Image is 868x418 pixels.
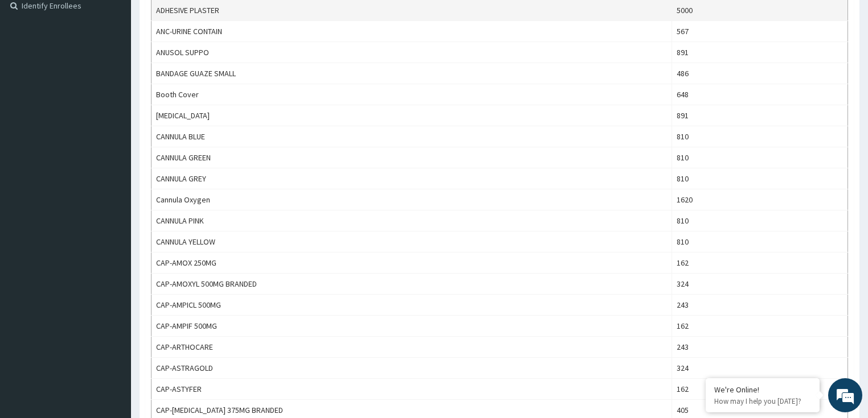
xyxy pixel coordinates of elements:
[672,337,848,358] td: 243
[672,21,848,42] td: 567
[152,358,672,379] td: CAP-ASTRAGOLD
[714,396,811,406] p: How may I help you today?
[714,384,811,395] div: We're Online!
[672,231,848,253] td: 810
[66,133,157,247] span: We're online!
[152,84,672,105] td: Booth Cover
[152,316,672,337] td: CAP-AMPIF 500MG
[152,168,672,189] td: CANNULA GREY
[152,42,672,63] td: ANUSOL SUPPO
[152,63,672,84] td: BANDAGE GUAZE SMALL
[152,253,672,274] td: CAP-AMOX 250MG
[59,64,191,78] div: Chat with us now
[152,21,672,42] td: ANC-URINE CONTAIN
[672,147,848,168] td: 810
[672,358,848,379] td: 324
[152,274,672,295] td: CAP-AMOXYL 500MG BRANDED
[672,295,848,316] td: 243
[152,126,672,147] td: CANNULA BLUE
[152,337,672,358] td: CAP-ARTHOCARE
[152,379,672,400] td: CAP-ASTYFER
[672,126,848,147] td: 810
[152,231,672,253] td: CANNULA YELLOW
[672,274,848,295] td: 324
[672,42,848,63] td: 891
[21,57,46,85] img: d_794563401_company_1708531726252_794563401
[152,147,672,168] td: CANNULA GREEN
[672,189,848,210] td: 1620
[672,379,848,400] td: 162
[152,105,672,126] td: [MEDICAL_DATA]
[187,6,214,33] div: Minimize live chat window
[672,105,848,126] td: 891
[152,295,672,316] td: CAP-AMPICL 500MG
[152,189,672,210] td: Cannula Oxygen
[152,210,672,231] td: CANNULA PINK
[672,253,848,274] td: 162
[672,210,848,231] td: 810
[672,84,848,105] td: 648
[672,63,848,84] td: 486
[672,316,848,337] td: 162
[672,168,848,189] td: 810
[6,289,217,329] textarea: Type your message and hit 'Enter'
